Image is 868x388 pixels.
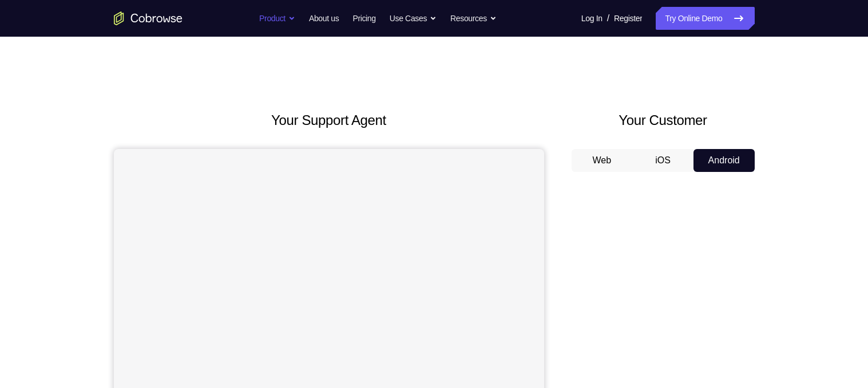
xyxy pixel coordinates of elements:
[572,149,633,172] button: Web
[309,7,339,30] a: About us
[607,11,609,25] span: /
[632,149,693,172] button: iOS
[614,7,642,30] a: Register
[114,110,544,131] h2: Your Support Agent
[390,7,437,30] button: Use Cases
[693,149,755,172] button: Android
[581,7,603,30] a: Log In
[259,7,295,30] button: Product
[450,7,497,30] button: Resources
[572,110,755,131] h2: Your Customer
[352,7,375,30] a: Pricing
[114,11,183,25] a: Go to the home page
[656,7,754,30] a: Try Online Demo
